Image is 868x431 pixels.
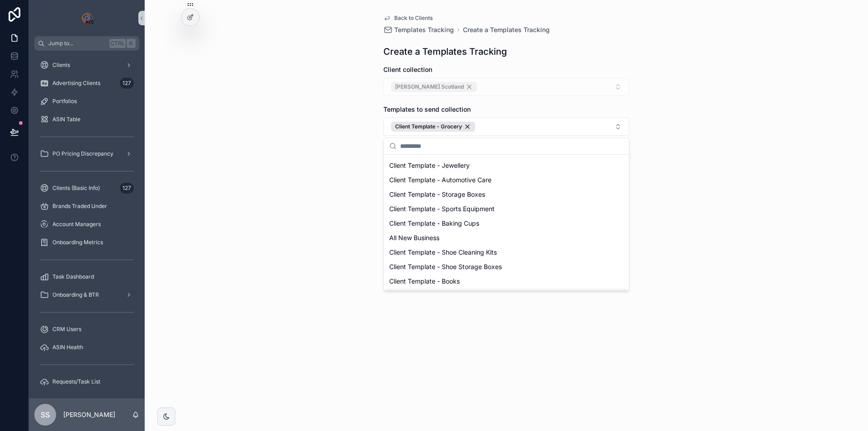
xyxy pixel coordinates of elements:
span: Client Template - Jewellery [389,161,470,170]
img: App logo [80,11,94,25]
a: Requests/Task List [34,374,139,390]
span: ASIN Table [52,116,80,123]
span: Client Template - Baking Cups [389,219,479,228]
span: K [127,40,135,47]
span: Client collection [383,66,432,73]
span: Brands Traded Under [52,203,107,210]
span: Templates Tracking [394,25,454,34]
a: Portfolios [34,93,139,109]
a: PO Pricing Discrepancy [34,146,139,162]
span: SS [41,409,50,420]
button: Unselect 10 [391,122,475,132]
div: 127 [120,78,134,89]
span: Client Template - Automotive Care [389,175,491,185]
a: Onboarding & BTR [34,287,139,303]
span: ASIN Health [52,344,83,351]
span: CRM Users [52,326,81,333]
a: Back to Clients [383,14,433,22]
a: Onboarding Metrics [34,234,139,251]
span: Portfolios [52,98,77,105]
span: Jump to... [48,40,106,47]
p: [PERSON_NAME] [63,410,115,419]
span: All New Business [389,233,439,242]
span: Advertising Clients [52,80,100,87]
div: scrollable content [29,51,145,398]
a: CRM Users [34,321,139,337]
a: Task Dashboard [34,269,139,285]
span: Onboarding & BTR [52,291,99,298]
a: Create a Templates Tracking [463,25,550,34]
span: Client Template - Shoe Cleaning Kits [389,248,497,257]
span: Client Template - Grocery [395,123,462,130]
h1: Create a Templates Tracking [383,45,507,58]
span: Clients (Basic Info) [52,185,100,192]
span: Requests/Task List [52,378,100,385]
button: Jump to...CtrlK [34,36,139,51]
span: Client Template - Storage Boxes [389,190,485,199]
span: Account Managers [52,221,101,228]
a: Clients [34,57,139,73]
span: Onboarding Metrics [52,239,103,246]
a: ASIN Health [34,339,139,355]
span: Client Template - Books [389,277,460,286]
a: Templates Tracking [383,25,454,34]
span: Back to Clients [394,14,433,22]
div: 127 [120,183,134,194]
span: Templates to send collection [383,105,471,113]
a: Account Managers [34,216,139,232]
span: PO Pricing Discrepancy [52,150,113,157]
button: Select Button [383,118,629,136]
span: Task Dashboard [52,273,94,280]
a: Advertising Clients127 [34,75,139,91]
span: Client Template - Shoe Storage Boxes [389,262,502,271]
span: Ctrl [109,39,126,48]
span: Client Template - Sports Equipment [389,204,495,213]
span: Clients [52,62,70,69]
a: ASIN Table [34,111,139,128]
a: Clients (Basic Info)127 [34,180,139,196]
div: Suggestions [384,155,629,290]
a: Brands Traded Under [34,198,139,214]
